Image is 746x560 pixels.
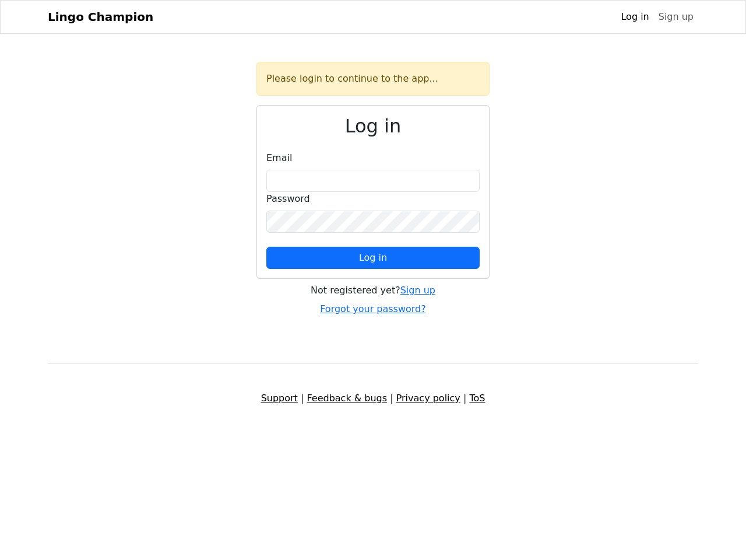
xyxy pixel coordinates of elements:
div: | | | [41,391,705,405]
span: Log in [359,252,387,263]
a: ToS [469,393,485,404]
label: Email [266,151,292,165]
h2: Log in [266,115,480,137]
div: Not registered yet? [256,283,490,297]
a: Log in [616,5,653,29]
a: Lingo Champion [48,5,153,29]
label: Password [266,192,310,206]
div: Please login to continue to the app... [256,62,490,96]
a: Feedback & bugs [307,393,387,404]
a: Sign up [654,5,698,29]
a: Sign up [400,285,435,296]
a: Support [261,393,298,404]
a: Forgot your password? [320,303,426,314]
button: Log in [266,247,480,269]
a: Privacy policy [396,393,460,404]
